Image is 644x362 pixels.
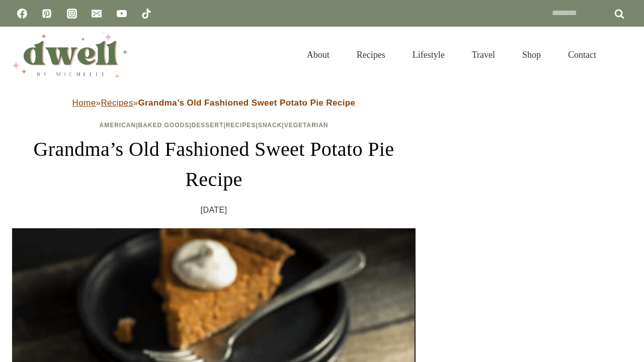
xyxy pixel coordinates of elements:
[226,122,256,129] a: Recipes
[87,4,107,24] a: Email
[12,4,32,24] a: Facebook
[62,4,82,24] a: Instagram
[138,122,190,129] a: Baked Goods
[136,4,156,24] a: TikTok
[100,122,136,129] a: American
[138,98,355,108] strong: Grandma’s Old Fashioned Sweet Potato Pie Recipe
[293,37,610,72] nav: Primary Navigation
[293,37,343,72] a: About
[258,122,282,129] a: Snack
[509,37,554,72] a: Shop
[12,134,416,195] h1: Grandma’s Old Fashioned Sweet Potato Pie Recipe
[72,98,356,108] span: » »
[100,122,329,129] span: | | | | |
[615,46,632,63] button: View Search Form
[37,4,57,24] a: Pinterest
[343,37,399,72] a: Recipes
[112,4,132,24] a: YouTube
[72,98,96,108] a: Home
[101,98,133,108] a: Recipes
[12,32,128,78] img: DWELL by michelle
[458,37,509,72] a: Travel
[399,37,458,72] a: Lifestyle
[201,203,227,218] time: [DATE]
[192,122,224,129] a: Dessert
[284,122,329,129] a: Vegetarian
[554,37,610,72] a: Contact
